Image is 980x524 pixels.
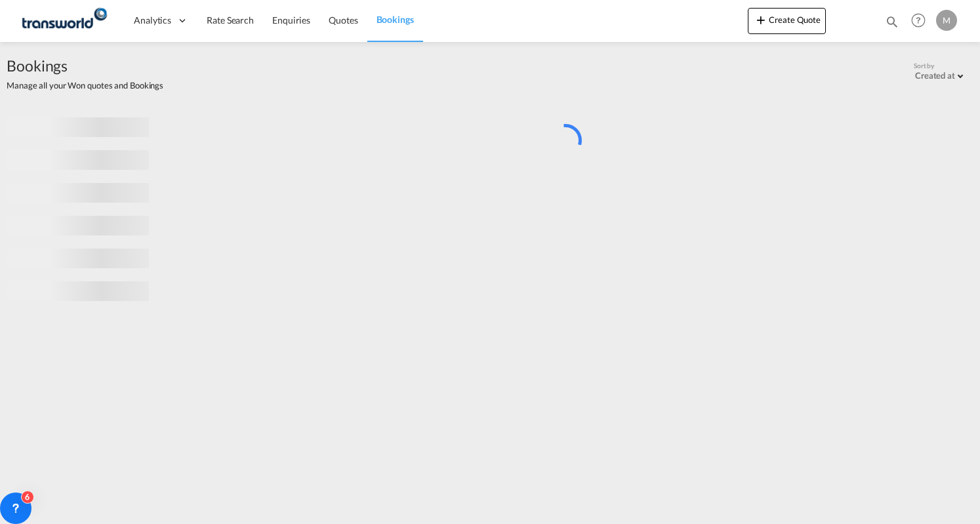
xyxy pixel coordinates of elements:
div: M [936,10,957,31]
span: Rate Search [207,14,254,26]
span: Sort by [914,61,934,70]
img: 1a84b2306ded11f09c1219774cd0a0fe.png [20,6,108,35]
div: icon-magnify [885,14,899,34]
span: Bookings [377,14,414,25]
div: Help [907,9,936,33]
div: Created at [915,70,955,81]
span: Quotes [329,14,357,26]
span: Help [907,9,929,31]
span: Bookings [7,55,163,76]
button: icon-plus 400-fgCreate Quote [748,8,826,34]
md-icon: icon-plus 400-fg [753,12,769,28]
span: Manage all your Won quotes and Bookings [7,79,163,91]
span: Enquiries [272,14,310,26]
md-icon: icon-magnify [885,14,899,29]
span: Analytics [134,14,171,27]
